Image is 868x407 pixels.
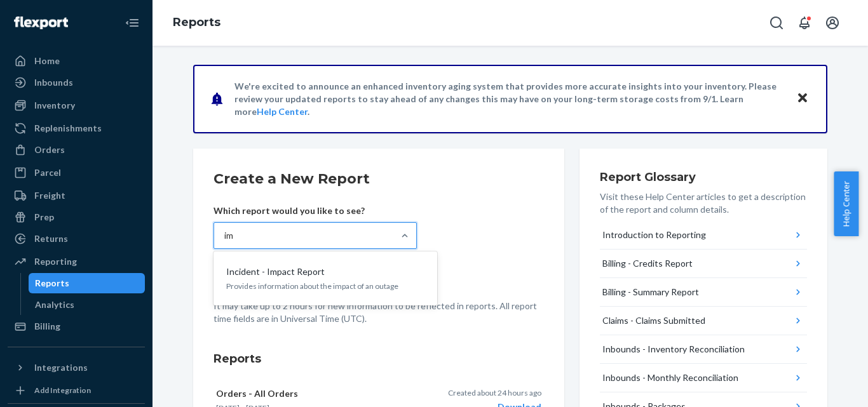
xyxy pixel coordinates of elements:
a: Reporting [8,251,145,272]
p: Which report would you like to see? [214,204,417,217]
a: Inventory [8,95,145,116]
p: Visit these Help Center articles to get a description of the report and column details. [600,190,807,216]
div: Billing [34,320,60,333]
p: It may take up to 2 hours for new information to be reflected in reports. All report time fields ... [214,300,544,325]
button: Help Center [834,171,858,236]
div: Inbounds [34,76,73,89]
p: Orders - All Orders [216,387,431,400]
h2: Create a New Report [214,169,544,189]
div: Add Integration [34,385,91,396]
p: Provides information about the impact of an outage [226,281,424,291]
a: Reports [173,15,220,29]
div: Inbounds - Inventory Reconciliation [602,343,745,356]
a: Parcel [8,163,145,183]
a: Help Center [257,106,308,117]
input: Incident - Impact ReportProvides information about the impact of an outage [224,229,240,242]
ol: breadcrumbs [163,4,231,41]
div: Reports [35,277,69,290]
button: Integrations [8,357,145,378]
div: Freight [34,189,65,202]
a: Home [8,51,145,71]
button: Inbounds - Inventory Reconciliation [600,335,807,364]
img: Flexport logo [14,17,68,29]
button: Claims - Claims Submitted [600,307,807,335]
a: Billing [8,316,145,337]
div: Orders [34,143,65,156]
div: Inventory [34,99,75,112]
button: Open account menu [820,10,845,36]
p: We're excited to announce an enhanced inventory aging system that provides more accurate insights... [234,80,784,118]
div: Introduction to Reporting [602,229,706,241]
div: Prep [34,211,54,224]
a: Returns [8,229,145,249]
div: Billing - Summary Report [602,286,699,298]
p: Created about 24 hours ago [448,387,541,398]
a: Replenishments [8,118,145,138]
div: Replenishments [34,122,102,135]
div: Billing - Credits Report [602,257,693,270]
button: Close Navigation [119,10,145,36]
button: Billing - Summary Report [600,278,807,307]
a: Reports [29,273,146,293]
p: Incident - Impact Report [226,265,325,278]
h3: Reports [214,350,544,367]
div: Reporting [34,255,77,268]
button: Introduction to Reporting [600,221,807,250]
div: Inbounds - Monthly Reconciliation [602,371,738,384]
div: Claims - Claims Submitted [602,314,705,327]
a: Prep [8,207,145,227]
a: Add Integration [8,383,145,398]
h3: Report Glossary [600,169,807,185]
button: Open notifications [792,10,817,36]
button: Close [794,90,811,108]
button: Inbounds - Monthly Reconciliation [600,364,807,392]
button: Open Search Box [764,10,789,36]
div: Parcel [34,166,61,179]
a: Analytics [29,295,146,315]
div: Returns [34,232,68,245]
a: Orders [8,140,145,160]
div: Analytics [35,298,74,311]
a: Inbounds [8,72,145,93]
div: Integrations [34,361,88,374]
a: Freight [8,185,145,206]
div: Home [34,55,60,67]
button: Billing - Credits Report [600,250,807,278]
